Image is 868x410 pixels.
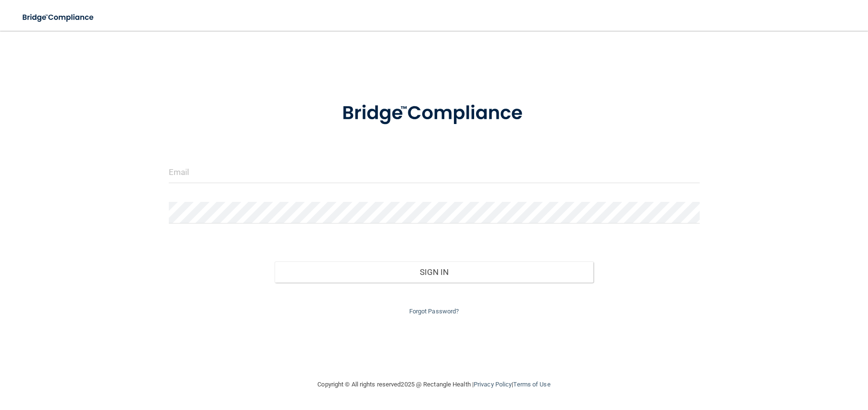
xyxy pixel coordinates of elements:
[275,261,593,283] button: Sign In
[169,162,700,183] input: Email
[259,369,610,400] div: Copyright © All rights reserved 2025 @ Rectangle Health | |
[687,166,698,178] keeper-lock: Open Keeper Popup
[409,308,459,315] a: Forgot Password?
[322,88,546,138] img: bridge_compliance_login_screen.278c3ca4.svg
[474,381,512,388] a: Privacy Policy
[513,381,550,388] a: Terms of Use
[14,8,103,27] img: bridge_compliance_login_screen.278c3ca4.svg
